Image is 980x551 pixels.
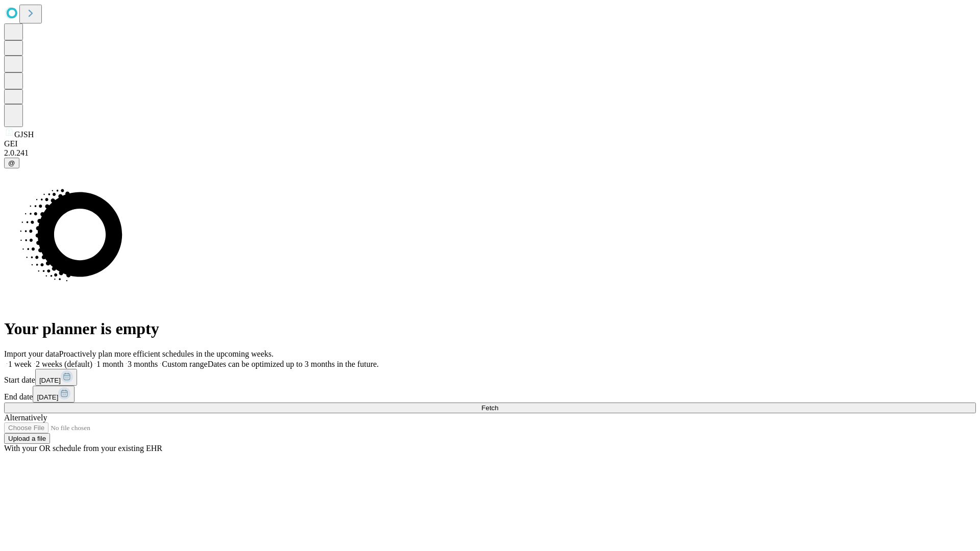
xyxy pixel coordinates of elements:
button: @ [4,158,19,168]
span: 3 months [128,360,158,368]
span: GJSH [14,130,34,139]
span: Fetch [481,404,498,412]
button: Upload a file [4,433,50,444]
h1: Your planner is empty [4,319,976,338]
div: End date [4,386,976,403]
span: Alternatively [4,413,47,422]
div: Start date [4,369,976,386]
span: @ [8,159,15,167]
button: Fetch [4,403,976,413]
div: 2.0.241 [4,148,976,158]
span: Import your data [4,349,59,358]
span: 2 weeks (default) [36,360,92,368]
span: Proactively plan more efficient schedules in the upcoming weeks. [59,349,274,358]
span: [DATE] [37,393,58,401]
span: [DATE] [39,377,61,384]
span: 1 month [96,360,124,368]
span: Dates can be optimized up to 3 months in the future. [208,360,379,368]
span: With your OR schedule from your existing EHR [4,444,162,453]
button: [DATE] [35,369,77,386]
span: 1 week [8,360,32,368]
button: [DATE] [33,386,75,403]
div: GEI [4,139,976,148]
span: Custom range [162,360,207,368]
